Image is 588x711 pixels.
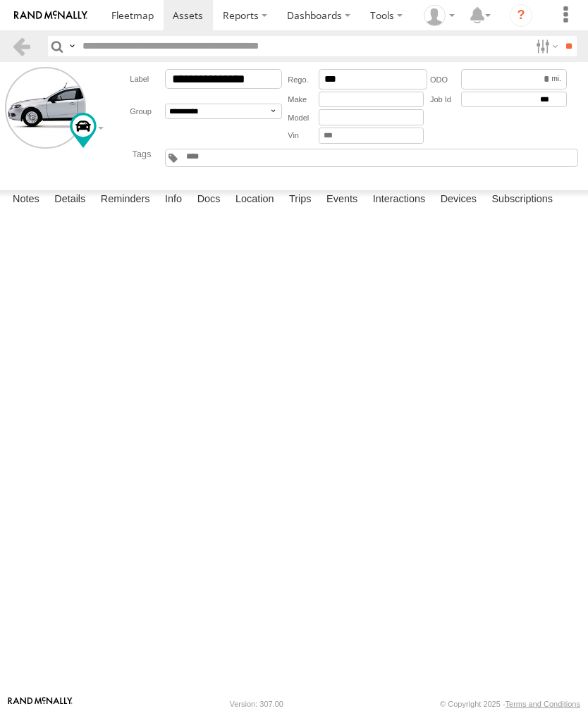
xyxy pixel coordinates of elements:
div: © Copyright 2025 - [440,700,580,708]
i: ? [510,4,532,27]
img: rand-logo.svg [14,11,87,20]
label: Search Filter Options [530,36,561,56]
label: Info [158,190,189,210]
div: Change Map Icon [70,113,97,148]
div: Version: 307.00 [230,700,283,708]
a: Terms and Conditions [506,700,580,708]
label: Reminders [94,190,157,210]
a: Back to previous Page [11,36,32,56]
label: Events [319,190,365,210]
label: Interactions [366,190,433,210]
label: Notes [6,190,47,210]
label: Trips [282,190,319,210]
label: Subscriptions [484,190,560,210]
div: David Littlefield [419,5,460,26]
a: Visit our Website [8,697,73,711]
label: Search Query [66,36,78,56]
label: Devices [434,190,484,210]
label: Docs [190,190,228,210]
label: Location [228,190,281,210]
label: Details [47,190,92,210]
